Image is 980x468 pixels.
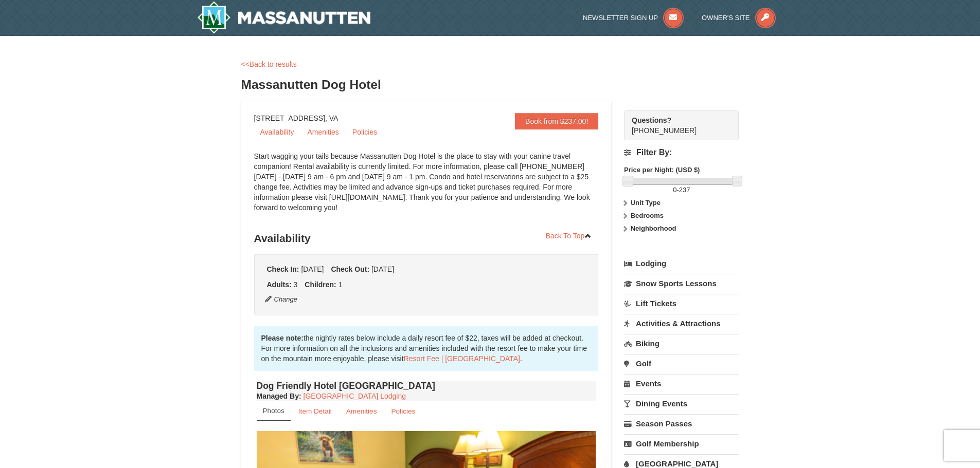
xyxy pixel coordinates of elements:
[624,374,739,393] a: Events
[515,113,598,129] a: Book from $237.00!
[305,280,336,289] strong: Children:
[624,166,700,174] strong: Price per Night: (USD $)
[331,265,369,273] strong: Check Out:
[624,314,739,333] a: Activities & Attractions
[241,60,297,68] a: <<Back to results
[264,294,298,305] button: Change
[254,124,300,140] a: Availability
[673,186,676,194] span: 0
[583,14,658,22] span: Newsletter Sign Up
[384,401,422,421] a: Policies
[679,186,690,194] span: 237
[624,254,739,273] a: Lodging
[624,394,739,413] a: Dining Events
[257,392,299,400] span: Managed By
[631,212,664,219] strong: Bedrooms
[539,228,599,244] a: Back To Top
[267,265,299,273] strong: Check In:
[624,414,739,433] a: Season Passes
[346,124,383,140] a: Policies
[298,407,332,415] small: Item Detail
[391,407,415,415] small: Policies
[404,354,520,363] a: Resort Fee | [GEOGRAPHIC_DATA]
[624,274,739,293] a: Snow Sports Lessons
[257,392,301,400] strong: :
[624,294,739,313] a: Lift Tickets
[340,401,384,421] a: Amenities
[338,280,343,289] span: 1
[624,434,739,453] a: Golf Membership
[301,124,345,140] a: Amenities
[702,14,750,22] span: Owner's Site
[583,14,684,22] a: Newsletter Sign Up
[254,326,599,371] div: the nightly rates below include a daily resort fee of $22, taxes will be added at checkout. For m...
[632,115,720,135] span: [PHONE_NUMBER]
[702,14,776,22] a: Owner's Site
[294,280,298,289] span: 3
[624,148,739,157] h4: Filter By:
[267,280,292,289] strong: Adults:
[257,381,596,391] h4: Dog Friendly Hotel [GEOGRAPHIC_DATA]
[624,334,739,353] a: Biking
[254,151,599,223] div: Start wagging your tails because Massanutten Dog Hotel is the place to stay with your canine trav...
[371,265,394,273] span: [DATE]
[197,1,371,34] img: Massanutten Resort Logo
[346,407,377,415] small: Amenities
[631,199,661,207] strong: Unit Type
[624,185,739,195] label: -
[631,224,676,232] strong: Neighborhood
[304,392,406,400] a: [GEOGRAPHIC_DATA] Lodging
[632,116,671,124] strong: Questions?
[292,401,338,421] a: Item Detail
[241,74,739,95] h3: Massanutten Dog Hotel
[257,401,291,421] a: Photos
[301,265,324,273] span: [DATE]
[197,1,371,34] a: Massanutten Resort
[624,354,739,373] a: Golf
[254,228,599,249] h3: Availability
[261,334,304,342] strong: Please note:
[263,407,284,415] small: Photos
